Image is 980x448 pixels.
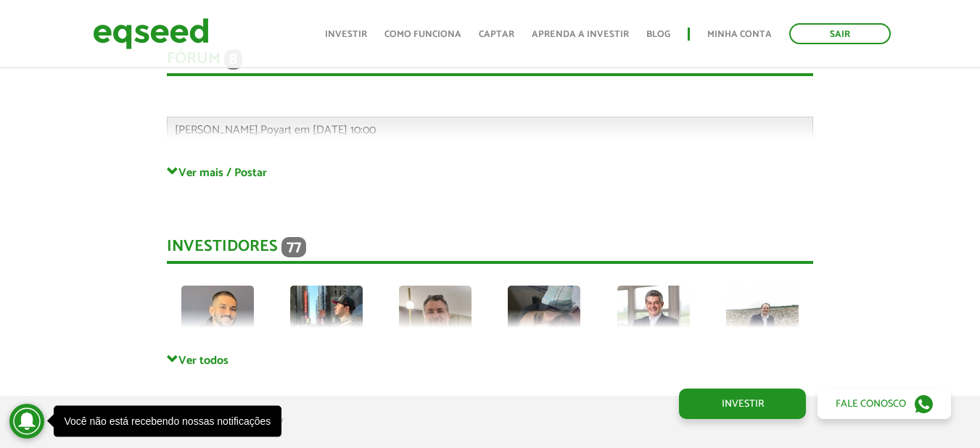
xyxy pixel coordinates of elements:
a: Minha conta [707,30,772,39]
a: Sair [789,23,891,44]
a: Blog [646,30,670,39]
span: 77 [281,237,306,257]
a: Como funciona [384,30,461,39]
img: EqSeed [93,14,209,53]
div: Investidores [167,237,813,264]
img: picture-112095-1687613792.jpg [290,286,363,358]
img: picture-126834-1752512559.jpg [399,286,472,358]
a: Aprenda a investir [532,30,629,39]
a: Investir [679,389,806,419]
a: Fale conosco [818,389,951,419]
img: picture-72979-1756068561.jpg [181,286,254,358]
img: picture-121595-1719786865.jpg [508,286,580,358]
span: [PERSON_NAME].Poyart em [DATE] 10:00 [175,120,376,140]
img: picture-61293-1560094735.jpg [726,286,799,358]
span: 8 [224,49,242,70]
a: Captar [479,30,514,39]
img: picture-113391-1693569165.jpg [617,286,690,358]
div: Você não está recebendo nossas notificações [64,416,271,426]
a: Investir [325,30,367,39]
a: Ver mais / Postar [167,165,813,179]
a: Ver todos [167,353,813,367]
